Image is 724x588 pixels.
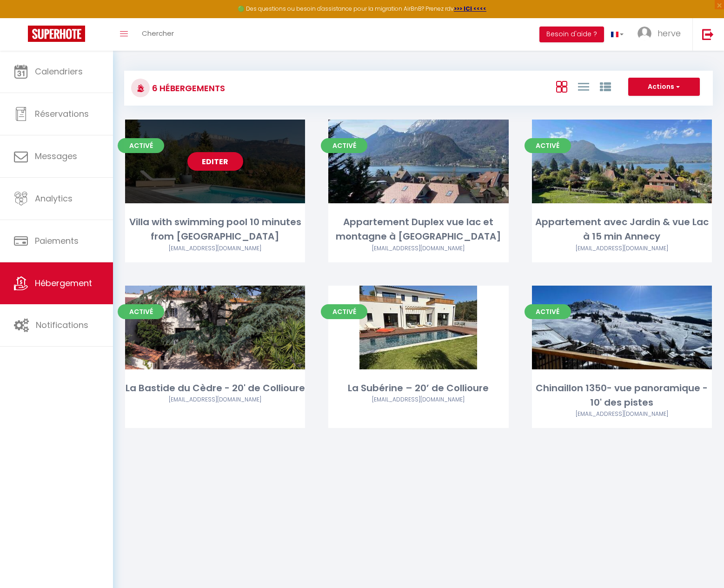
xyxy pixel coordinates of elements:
span: Activé [118,304,164,319]
a: Chercher [135,18,181,51]
span: Notifications [36,319,88,331]
div: Appartement Duplex vue lac et montagne à [GEOGRAPHIC_DATA] [328,215,508,244]
div: Chinaillon 1350- vue panoramique - 10' des pistes [532,381,712,410]
a: Editer [187,152,243,171]
div: Villa with swimming pool 10 minutes from [GEOGRAPHIC_DATA] [125,215,305,244]
div: Appartement avec Jardin & vue Lac à 15 min Annecy [532,215,712,244]
span: Calendriers [35,66,83,77]
span: Analytics [35,193,73,204]
div: Airbnb [532,244,712,253]
div: Airbnb [125,244,305,253]
div: Airbnb [125,395,305,404]
button: Actions [628,78,700,96]
span: Activé [525,138,571,153]
a: Vue en Liste [578,79,589,94]
div: La Bastide du Cèdre - 20' de Collioure [125,381,305,395]
span: Chercher [142,28,174,38]
span: Activé [118,138,164,153]
img: ... [638,27,651,40]
div: Airbnb [328,244,508,253]
a: Vue par Groupe [600,79,611,94]
span: Activé [321,138,367,153]
span: Réservations [35,108,89,120]
a: Vue en Box [556,79,567,94]
div: Airbnb [328,395,508,404]
span: Activé [525,304,571,319]
a: ... herve [631,18,692,51]
span: Messages [35,150,77,162]
span: Hébergement [35,277,92,289]
span: herve [658,27,681,39]
div: Airbnb [532,410,712,419]
button: Besoin d'aide ? [539,27,604,42]
img: logout [702,28,714,40]
span: Activé [321,304,367,319]
img: Super Booking [28,26,85,42]
div: La Subérine – 20’ de Collioure [328,381,508,395]
h3: 6 Hébergements [150,78,225,99]
span: Paiements [35,235,79,247]
a: >>> ICI <<<< [454,5,486,13]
